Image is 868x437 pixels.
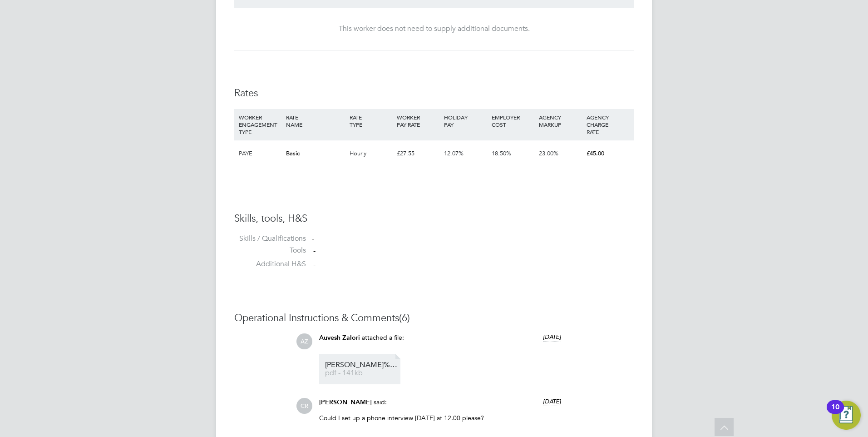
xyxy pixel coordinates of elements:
div: WORKER PAY RATE [395,109,442,133]
span: pdf - 141kb [325,370,398,377]
label: Skills / Qualifications [234,234,306,243]
span: 18.50% [492,149,511,157]
h3: Skills, tools, H&S [234,212,634,225]
div: 10 [831,407,839,419]
div: AGENCY CHARGE RATE [584,109,631,140]
span: said: [374,398,387,406]
span: [PERSON_NAME] [319,398,372,406]
div: WORKER ENGAGEMENT TYPE [237,109,284,140]
span: - [313,246,316,255]
div: EMPLOYER COST [489,109,537,133]
span: [PERSON_NAME]%20Ahmed%20-%20MH%20CV.cleaned [325,362,398,368]
h3: Operational Instructions & Comments [234,312,634,325]
label: Additional H&S [234,259,306,269]
span: AZ [296,333,312,349]
div: HOLIDAY PAY [442,109,489,133]
div: £27.55 [395,140,442,167]
div: Hourly [347,140,395,167]
span: - [313,260,316,269]
span: [DATE] [543,333,561,341]
button: Open Resource Center, 10 new notifications [832,401,861,430]
span: 12.07% [444,149,464,157]
span: Basic [286,149,300,157]
span: £45.00 [587,149,604,157]
span: [DATE] [543,397,561,405]
div: PAYE [237,140,284,167]
p: Could I set up a phone interview [DATE] at 12.00 please? [319,414,561,422]
div: - [312,234,634,243]
div: RATE TYPE [347,109,395,133]
span: 23.00% [539,149,558,157]
span: Auvesh Zalori [319,334,360,342]
div: AGENCY MARKUP [537,109,584,133]
span: CR [296,398,312,414]
span: attached a file: [362,333,404,342]
div: This worker does not need to supply additional documents. [243,24,625,34]
span: (6) [399,312,410,324]
a: [PERSON_NAME]%20Ahmed%20-%20MH%20CV.cleaned pdf - 141kb [325,362,398,377]
label: Tools [234,246,306,255]
div: RATE NAME [284,109,347,133]
h3: Rates [234,87,634,100]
